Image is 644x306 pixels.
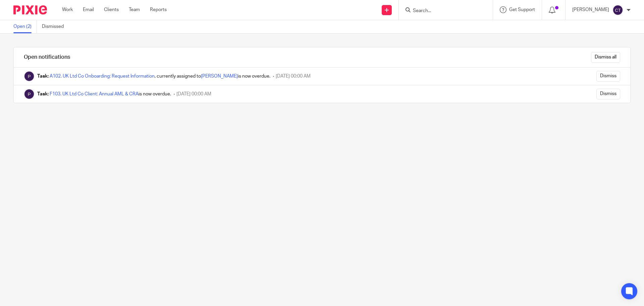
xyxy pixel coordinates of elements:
[37,74,49,79] b: Task:
[13,20,37,33] a: Open (2)
[13,5,47,14] img: Pixie
[37,92,49,96] b: Task:
[104,6,119,13] a: Clients
[201,74,238,79] a: [PERSON_NAME]
[129,6,140,13] a: Team
[50,92,139,96] a: F103. UK Ltd Co Client: Annual AML & CRA
[150,6,167,13] a: Reports
[24,89,35,99] img: Pixie
[42,20,69,33] a: Dismissed
[591,52,620,63] input: Dismiss all
[612,5,623,15] img: svg%3E
[276,74,311,79] span: [DATE] 00:00 AM
[37,73,270,80] div: , currently assigned to is now overdue.
[24,54,70,61] h1: Open notifications
[83,6,94,13] a: Email
[572,6,609,13] p: [PERSON_NAME]
[596,89,620,99] input: Dismiss
[509,7,535,12] span: Get Support
[176,92,211,96] span: [DATE] 00:00 AM
[37,91,171,97] div: is now overdue.
[50,74,155,79] a: A102. UK Ltd Co Onboarding: Request Information
[24,71,35,82] img: Pixie
[596,71,620,82] input: Dismiss
[62,6,73,13] a: Work
[412,8,473,14] input: Search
